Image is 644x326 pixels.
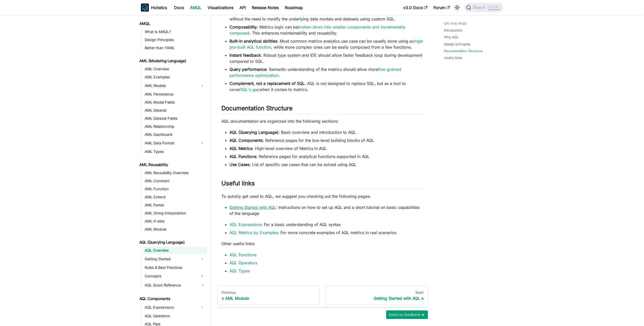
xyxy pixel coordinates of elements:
p: To quickly get used to AQL, we suggest you checking out the following pages: [221,193,424,199]
a: AML Reusability Overview [143,169,207,176]
a: PreviousAML Module [217,286,320,305]
li: : Robust type system and IDE should allow faster feedback loop during development compared to SQL. [229,52,424,64]
li: : For a basic understanding of AQL syntax [229,221,424,227]
a: Better than YAML [143,44,207,51]
a: AML Module [143,226,207,233]
div: Getting Started with AQL [330,296,424,301]
p: AQL documentation are organized into the following sections: [221,118,424,124]
a: AML Overview [143,66,207,73]
a: AML Model Fields [143,99,207,106]
a: AML (Modeling Language) [138,57,207,64]
span: Send us feedback ► [389,311,425,318]
a: AML Types [143,148,207,155]
strong: Composability [229,24,257,29]
a: API [236,4,249,12]
button: Expand sidebar category 'AML Models' [198,82,207,90]
strong: AQL Functions [229,154,256,159]
h2: Useful links [221,180,424,189]
a: v3.0 Docs [400,4,430,12]
a: AQL Types [229,268,250,273]
a: AML Partial [143,202,207,209]
a: Why AQL [444,35,459,40]
li: : Reference pages for the low-level building blocks of AQL [229,137,424,143]
a: AML Dataset Fields [143,115,207,122]
a: AML Dataset [143,107,207,114]
a: AQL Operators [229,260,257,265]
li: : Reference pages for analytical functions supported in AQL [229,153,424,159]
a: AML Examples [143,74,207,81]
strong: AQL Components [229,138,263,143]
a: AML Reusability [138,161,207,168]
b: Holistics [151,5,167,11]
a: AQL Metrics by Examples [229,230,278,235]
a: Rules & Best Practices [143,264,207,271]
button: Expand sidebar category 'AML Data Format' [198,139,207,147]
div: AML Module [222,296,315,301]
a: Visualizations [205,4,236,12]
a: AML If-else [143,218,207,225]
li: : Semantic understanding of the metrics should allow more . [229,66,424,78]
img: Holistics [141,4,149,12]
a: AML Function [143,185,207,192]
a: AML Persistence [143,91,207,98]
a: AMQL [138,20,207,27]
a: Getting Started with AQL [229,205,276,210]
p: Other useful links: [221,241,424,247]
a: AML Models [143,82,198,90]
a: AQL Expressions [143,303,198,311]
a: AML Relationship [143,123,207,130]
li: : Most common metrics analytics use case can be usually done using a , while more complex ones ca... [229,38,424,50]
div: Next [330,290,424,295]
kbd: K [495,5,500,10]
a: AML Constant [143,177,207,184]
a: Design Principles [143,36,207,43]
a: AMQL [187,4,205,12]
span: Search [471,5,489,10]
h2: Documentation Structure [221,105,424,114]
a: Forum [430,4,453,12]
a: AQL Components [138,295,207,302]
li: : Instructions on how to set up AQL and a short tutorial on basic capabilities of the language [229,204,424,216]
a: fine-grained performance optimization [229,67,401,78]
strong: Instant feedback [229,53,261,58]
a: AQL Quick Reference [143,281,207,289]
li: : High-level overview of Metrics in AQL [229,145,424,151]
strong: Locality [229,10,244,15]
strong: AQL (Querying Language) [229,130,278,135]
a: Getting Started [143,255,198,263]
nav: Docs sidebar [136,15,211,326]
nav: Docs pages [217,286,428,305]
a: Concepts [143,272,198,280]
a: AQL Overview [143,247,207,254]
strong: Built-in analytical abilities [229,39,277,44]
a: Docs [171,4,187,12]
a: AML Extend [143,193,207,201]
li: : Metrics logic can be . This enhances maintainability and reusability. [229,24,424,36]
strong: locally within the metric definition [355,10,419,15]
a: AML String Interpolation [143,210,207,217]
a: AQL Functions [229,252,256,257]
a: HolisticsHolistics [141,4,167,12]
li: : For more concrete examples of AQL metrics in real scenarios [229,230,424,236]
a: single pre-built AQL function [229,39,423,50]
button: Expand sidebar category 'AQL Expressions' [198,303,207,311]
strong: Query performance [229,67,266,72]
li: : AQL is not designed to replace SQL, but as a tool to cover when it comes to metrics. [229,80,424,92]
strong: Use Cases [229,162,250,167]
button: Search (Command+K) [464,3,503,12]
div: Previous [222,290,315,295]
a: What is AMQL? [143,28,207,35]
a: Documentation Structure [444,49,482,53]
a: AQL (Querying Language) [138,239,207,246]
a: AML Dashboard [143,131,207,138]
a: Useful links [444,55,462,60]
a: AML Data Format [143,139,198,147]
a: NextGetting Started with AQL [326,286,428,305]
button: Send us feedback ► [386,310,428,319]
a: broken down into smaller components and incrementally composed [229,24,406,36]
li: : Basic overview and introduction to AQL [229,129,424,135]
strong: Complement, not a replacement of SQL [229,81,305,86]
a: AQL Expressions [229,222,261,227]
a: Roadmap [282,4,306,12]
a: Release Notes [249,4,282,12]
